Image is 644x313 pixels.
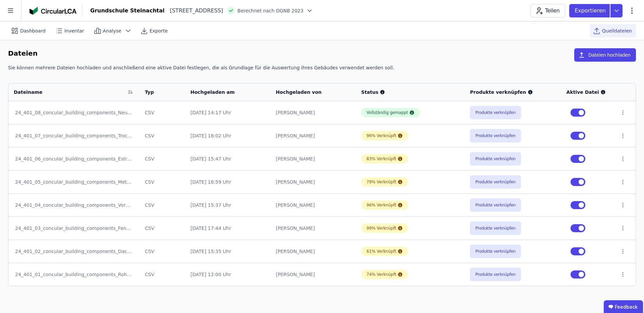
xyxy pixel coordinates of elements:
div: Hochgeladen am [191,89,257,96]
div: CSV [145,271,180,278]
span: Exporte [150,27,168,34]
h6: Dateien [8,48,38,59]
div: Typ [145,89,172,96]
div: [STREET_ADDRESS] [164,7,223,15]
button: Produkte verknüpfen [470,268,521,281]
div: CSV [145,202,180,208]
div: [DATE] 15:37 Uhr [191,202,265,208]
span: Quelldateien [602,27,632,34]
p: Exportieren [575,7,607,15]
div: Produkte verknüpfen [470,89,555,96]
div: [PERSON_NAME] [276,271,351,278]
span: Inventar [64,27,84,34]
div: [PERSON_NAME] [276,109,351,116]
div: 24_401_01_concular_building_components_Rohbau.xlsx [15,271,133,278]
div: Grundschule Steinachtal [90,7,164,15]
div: Sie können mehrere Dateien hochladen und anschließend eine aktive Datei festlegen, die als Grundl... [8,64,636,76]
div: [DATE] 18:02 Uhr [191,132,265,139]
span: Analyse [103,27,121,34]
div: [PERSON_NAME] [276,155,351,162]
button: Produkte verknüpfen [470,175,521,189]
button: Produkte verknüpfen [470,222,521,235]
div: CSV [145,155,180,162]
div: [DATE] 12:00 Uhr [191,271,265,278]
div: 24_401_08_concular_building_components_Neubau_Putz_Maler (1).xlsx [15,109,133,116]
div: 83% Verknüpft [367,156,396,162]
div: 96% Verknüpft [367,133,396,138]
div: CSV [145,109,180,116]
div: 24_401_04_concular_building_components_Vorhangfassaden (1).xlsx [15,202,133,208]
div: Aktive Datei [567,89,609,96]
div: 24_401_03_concular_building_components_Fenster_Alu-Türen (1).xlsx [15,225,133,232]
div: CSV [145,225,180,232]
span: Berechnet nach DGNB 2023 [237,7,304,14]
button: Teilen [531,4,565,17]
div: [DATE] 15:47 Uhr [191,155,265,162]
div: 79% Verknüpft [367,179,396,185]
div: [DATE] 17:44 Uhr [191,225,265,232]
div: 96% Verknüpft [367,202,396,208]
img: Concular [30,7,76,15]
div: [PERSON_NAME] [276,202,351,208]
div: [PERSON_NAME] [276,248,351,255]
div: 24_401_05_concular_building_components_Metallbauarbeiten_PR-Fassade (2).xlsx [15,179,133,185]
button: Produkte verknüpfen [470,106,521,119]
div: 61% Verknüpft [367,249,396,254]
div: CSV [145,132,180,139]
div: Dateiname [14,89,125,96]
button: Produkte verknüpfen [470,245,521,258]
div: [PERSON_NAME] [276,225,351,232]
div: 74% Verknüpft [367,272,396,277]
div: [DATE] 14:17 Uhr [191,109,265,116]
div: [PERSON_NAME] [276,132,351,139]
div: Hochgeladen von [276,89,342,96]
div: 24_401_07_concular_building_components_Trockenbau.xlsx [15,132,133,139]
div: 99% Verknüpft [367,226,396,231]
div: CSV [145,179,180,185]
div: [DATE] 15:35 Uhr [191,248,265,255]
div: CSV [145,248,180,255]
button: Produkte verknüpfen [470,129,521,142]
button: Produkte verknüpfen [470,198,521,212]
button: Produkte verknüpfen [470,152,521,166]
div: 24_401_02_concular_building_components_Dachdecker_Klempner_Abdichtung. (2).xlsx [15,248,133,255]
div: [DATE] 16:59 Uhr [191,179,265,185]
div: [PERSON_NAME] [276,179,351,185]
button: Dateien hochladen [574,48,636,62]
span: Dashboard [20,27,46,34]
div: 24_401_06_concular_building_components_Estrich.xlsx [15,155,133,162]
div: Vollständig gemappt [367,110,408,115]
div: Status [361,89,459,96]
